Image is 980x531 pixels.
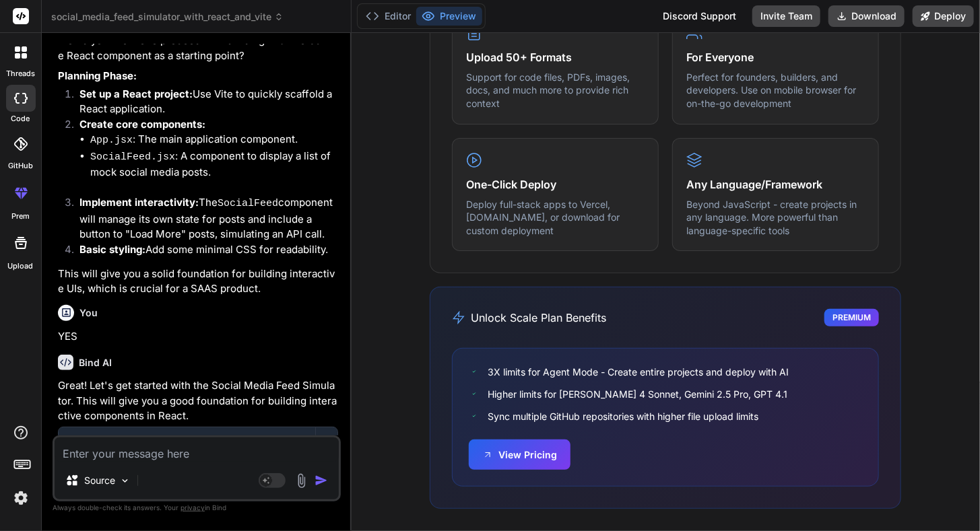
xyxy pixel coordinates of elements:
[79,118,205,131] strong: Create core components:
[686,176,865,192] h4: Any Language/Framework
[59,427,315,472] button: Social Media Feed Simulator with React and ViteClick to open Workbench
[11,113,30,125] label: code
[824,309,879,326] div: Premium
[58,267,338,297] p: This will give you a solid foundation for building interactive UIs, which is crucial for a SAAS p...
[416,7,482,26] button: Preview
[51,10,284,24] span: social_media_feed_simulator_with_react_and_vite
[53,501,341,514] p: Always double-check its answers. Your in Bind
[315,474,328,487] img: icon
[466,176,645,192] h4: One-Click Deploy
[913,5,974,27] button: Deploy
[79,243,145,256] strong: Basic styling:
[466,198,645,238] p: Deploy full-stack apps to Vercel, [DOMAIN_NAME], or download for custom deployment
[452,310,606,326] h3: Unlock Scale Plan Benefits
[90,149,338,180] li: : A component to display a list of mock social media posts.
[294,473,309,489] img: attachment
[58,69,137,82] strong: Planning Phase:
[11,211,30,222] label: prem
[488,365,789,379] span: 3X limits for Agent Mode - Create entire projects and deploy with AI
[90,132,338,149] li: : The main application component.
[360,7,416,26] button: Editor
[181,503,205,511] span: privacy
[655,5,744,27] div: Discord Support
[686,198,865,238] p: Beyond JavaScript - create projects in any language. More powerful than language-specific tools
[119,475,131,487] img: Pick Models
[488,409,758,423] span: Sync multiple GitHub repositories with higher file upload limits
[69,195,338,242] li: The component will manage its own state for posts and include a button to "Load More" posts, simu...
[8,160,33,172] label: GitHub
[686,49,865,65] h4: For Everyone
[58,329,338,345] p: YES
[828,5,905,27] button: Download
[6,68,35,79] label: threads
[69,87,338,117] li: Use Vite to quickly scaffold a React application.
[752,5,820,27] button: Invite Team
[466,71,645,110] p: Support for code files, PDFs, images, docs, and much more to provide rich context
[84,474,115,487] p: Source
[686,71,865,110] p: Perfect for founders, builders, and developers. Use on mobile browser for on-the-go development
[79,196,199,209] strong: Implement interactivity:
[90,151,175,163] code: SocialFeed.jsx
[58,378,338,424] p: Great! Let's get started with the Social Media Feed Simulator. This will give you a good foundati...
[466,49,645,65] h4: Upload 50+ Formats
[90,135,133,146] code: App.jsx
[9,487,32,509] img: settings
[69,242,338,261] li: Add some minimal CSS for readability.
[8,260,34,272] label: Upload
[79,306,98,320] h6: You
[58,33,338,63] p: Would you like me to proceed with building this interactive React component as a starting point?
[79,356,112,369] h6: Bind AI
[488,387,787,401] span: Higher limits for [PERSON_NAME] 4 Sonnet, Gemini 2.5 Pro, GPT 4.1
[218,198,278,209] code: SocialFeed
[469,439,570,470] button: View Pricing
[79,87,193,100] strong: Set up a React project:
